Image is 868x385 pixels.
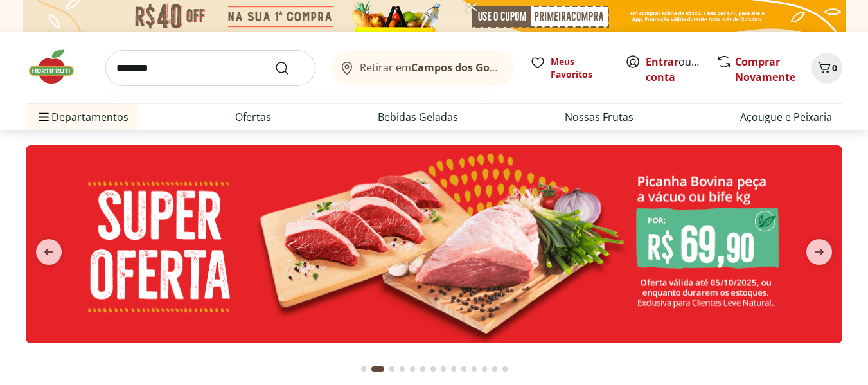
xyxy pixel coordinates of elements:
button: Go to page 11 from fs-carousel [469,354,479,384]
button: Go to page 12 from fs-carousel [479,354,490,384]
button: next [796,239,842,265]
button: Menu [36,102,51,132]
a: Nossas Frutas [565,109,633,125]
button: Carrinho [811,53,842,84]
a: Criar conta [646,55,716,84]
img: Hortifruti [26,48,90,86]
span: 0 [832,62,837,74]
span: Retirar em [360,62,502,73]
button: Current page from fs-carousel [369,354,387,384]
span: ou [646,54,703,85]
a: Açougue e Peixaria [740,109,832,125]
a: Bebidas Geladas [378,109,458,125]
a: Ofertas [235,109,271,125]
button: Go to page 13 from fs-carousel [490,354,500,384]
img: super oferta [26,145,842,343]
button: Go to page 3 from fs-carousel [387,354,397,384]
button: Submit Search [274,60,305,76]
b: Campos dos Goytacazes/[GEOGRAPHIC_DATA] [411,60,644,75]
span: Departamentos [36,102,128,132]
button: Go to page 10 from fs-carousel [459,354,469,384]
button: Go to page 14 from fs-carousel [500,354,510,384]
button: Go to page 1 from fs-carousel [359,354,369,384]
button: Retirar emCampos dos Goytacazes/[GEOGRAPHIC_DATA] [331,50,515,86]
a: Comprar Novamente [735,55,795,84]
button: Go to page 4 from fs-carousel [397,354,407,384]
span: Meus Favoritos [551,55,610,81]
button: Go to page 5 from fs-carousel [407,354,418,384]
a: Meus Favoritos [530,55,610,81]
button: previous [26,239,72,265]
button: Go to page 9 from fs-carousel [448,354,459,384]
input: search [105,50,315,86]
button: Go to page 8 from fs-carousel [438,354,448,384]
a: Entrar [646,55,678,69]
button: Go to page 7 from fs-carousel [428,354,438,384]
button: Go to page 6 from fs-carousel [418,354,428,384]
